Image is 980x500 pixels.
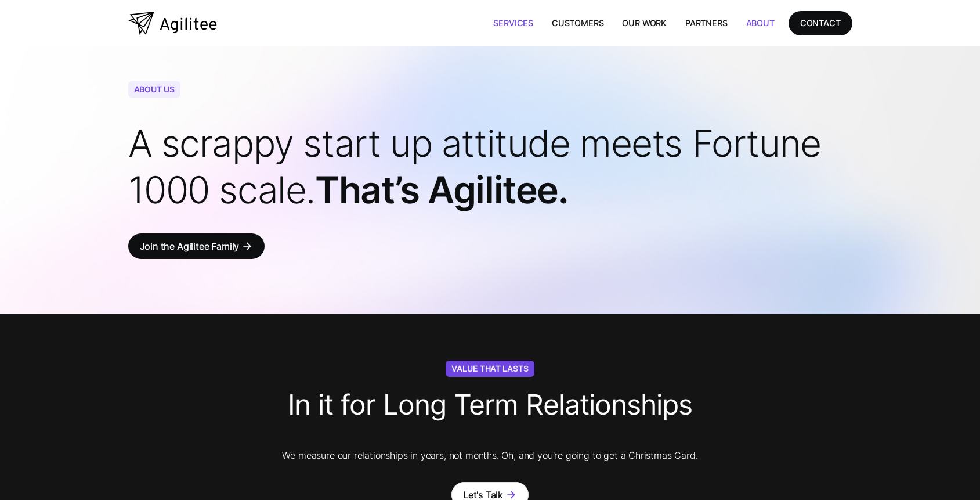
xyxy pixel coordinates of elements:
[800,16,841,30] div: CONTACT
[484,11,543,35] a: Services
[737,11,784,35] a: About
[219,447,762,463] p: We measure our relationships in years, not months. Oh, and you’re going to get a Christmas Card.
[676,11,737,35] a: Partners
[288,379,692,436] h3: In it for Long Term Relationships
[613,11,676,35] a: Our Work
[128,12,217,35] a: home
[128,120,852,213] h1: That’s Agilitee.
[789,11,852,35] a: CONTACT
[140,238,240,254] div: Join the Agilitee Family
[241,240,253,252] div: arrow_forward
[543,11,613,35] a: Customers
[128,233,265,259] a: Join the Agilitee Familyarrow_forward
[128,121,821,212] span: A scrappy start up attitude meets Fortune 1000 scale.
[446,361,534,377] div: Value That Lasts
[128,81,180,98] div: About Us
